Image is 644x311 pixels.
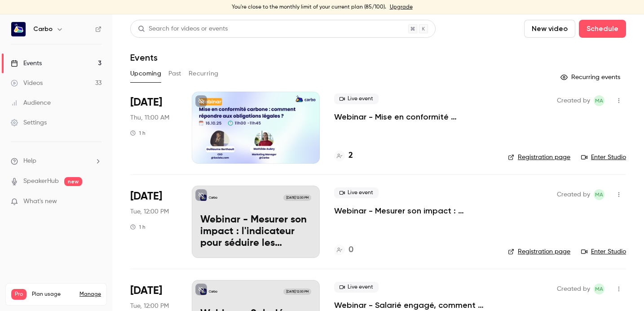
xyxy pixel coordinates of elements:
button: Upcoming [130,67,161,81]
a: Manage [79,291,101,298]
span: MA [595,284,603,294]
span: Created by [557,284,590,294]
a: Webinar - Mise en conformité [PERSON_NAME] : comment répondre aux obligations légales en 2025 ? [334,111,494,122]
span: Live event [334,187,379,198]
h1: Events [130,52,158,63]
h4: 0 [348,244,353,256]
span: [DATE] [130,189,162,204]
p: Carbo [209,195,217,200]
a: Webinar - Mesurer son impact : l'indicateur pour séduire les financeurs [334,205,494,216]
span: Plan usage [32,291,74,298]
button: Recurring [189,67,219,81]
span: Pro [11,289,26,300]
li: help-dropdown-opener [11,156,101,166]
a: Enter Studio [581,247,626,256]
span: Live event [334,282,379,293]
button: New video [524,20,575,38]
a: Upgrade [390,4,413,11]
span: new [64,177,82,186]
span: Thu, 11:00 AM [130,113,169,122]
span: Created by [557,95,590,106]
div: Oct 16 Thu, 11:00 AM (Europe/Paris) [130,92,177,164]
div: Search for videos or events [138,24,228,34]
a: SpeakerHub [23,177,59,186]
div: 1 h [130,223,146,231]
h6: Carbo [33,25,53,34]
span: Live event [334,93,379,104]
span: [DATE] [130,95,162,110]
div: Settings [11,118,47,127]
img: Carbo [11,22,26,36]
button: Recurring events [556,70,626,84]
a: 2 [334,150,353,162]
a: Enter Studio [581,153,626,162]
div: Events [11,59,42,68]
iframe: Noticeable Trigger [91,198,101,206]
a: Registration page [508,247,570,256]
span: Created by [557,189,590,200]
p: Carbo [209,289,217,294]
span: MA [595,95,603,106]
button: Past [168,67,181,81]
span: Mathilde Aubry [594,95,604,106]
div: Videos [11,79,43,88]
button: Schedule [579,20,626,38]
div: Audience [11,98,51,107]
span: What's new [23,197,57,206]
span: [DATE] 12:00 PM [283,289,311,295]
span: [DATE] 12:00 PM [283,195,311,201]
div: Nov 4 Tue, 12:00 PM (Europe/Paris) [130,186,177,258]
a: 0 [334,244,353,256]
span: Help [23,156,36,166]
span: Mathilde Aubry [594,284,604,294]
span: MA [595,189,603,200]
span: Mathilde Aubry [594,189,604,200]
span: Tue, 12:00 PM [130,207,169,216]
a: Webinar - Salarié engagé, comment lancer votre démarche RSE ? [334,300,494,311]
a: Registration page [508,153,570,162]
span: Tue, 12:00 PM [130,302,169,311]
a: Webinar - Mesurer son impact : l'indicateur pour séduire les financeursCarbo[DATE] 12:00 PMWebina... [192,186,320,258]
h4: 2 [348,150,353,162]
span: [DATE] [130,284,162,298]
div: 1 h [130,129,146,137]
p: Webinar - Mesurer son impact : l'indicateur pour séduire les financeurs [200,214,311,249]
